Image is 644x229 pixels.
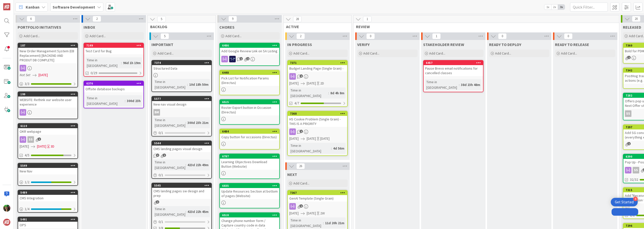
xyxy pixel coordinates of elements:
[570,3,608,12] input: Quick Filter...
[432,33,441,39] span: 1
[498,33,507,39] span: 0
[220,70,279,86] div: 6448Pick List for Notification Params (Directus)
[287,60,348,107] a: 7371Budget Landing Page (Single Grain) -[DATE][DATE]2DTime in [GEOGRAPHIC_DATA]:8d 4h 8m4/7
[18,43,77,48] div: 187
[219,25,234,30] span: CHORES
[558,5,565,10] span: 3x
[296,163,305,169] span: 26
[363,16,372,22] span: 1
[51,144,54,149] div: 3D
[633,197,638,201] div: 4
[287,172,297,177] span: NEXT
[25,81,29,86] span: 3 / 3
[3,205,10,212] img: SL
[84,43,144,77] a: 7149Test Card for BugTime in [GEOGRAPHIC_DATA]:96d 1h 19m0/29
[153,159,185,170] div: Time in [GEOGRAPHIC_DATA]
[220,48,279,54] div: Add Google Review Link on SA Listing
[289,143,331,154] div: Time in [GEOGRAPHIC_DATA]
[424,61,483,76] div: 6457Pause Brevo email notifications for cancelled classes
[38,72,48,78] span: [DATE]
[219,99,280,125] a: 6515Roster Export button in Occasion (Directus)
[18,195,77,201] div: CMS Integration
[153,79,187,90] div: Time in [GEOGRAPHIC_DATA]
[18,123,78,159] a: 6110OKR webpageSS[DATE][DATE]3D4/5
[623,25,641,30] span: RELEASED
[630,177,638,182] span: 32/32
[84,43,143,48] div: 7149
[293,51,309,56] span: Add Card...
[154,61,211,65] div: 7374
[300,204,303,208] span: 1
[152,97,211,101] div: 5577
[561,51,577,56] span: Add Card...
[220,129,279,140] div: 6484Copy button for occasions (Directus)
[152,109,211,116] div: BM
[152,188,211,199] div: CMS landing pages sw design and prep
[424,65,483,76] div: Pause Brevo email notifications for cancelled classes
[18,190,78,213] a: 5489CMS Integration1/4
[627,142,631,145] span: 1
[290,191,347,195] div: 7367
[307,81,316,86] span: [DATE]
[151,141,212,179] a: 5544CMS landing pages visual designTime in [GEOGRAPHIC_DATA]:423d 22h 49m0/1
[459,82,460,87] span: :
[331,146,332,151] span: :
[153,117,185,128] div: Time in [GEOGRAPHIC_DATA]
[38,138,41,141] span: 1
[219,70,280,95] a: 6448Pick List for Notification Params (Directus)
[84,86,143,92] div: Offsite database backups
[293,16,302,22] span: 28
[84,48,143,54] div: Test Card for Bug
[18,217,77,222] div: 5491
[151,42,173,47] span: IMPORTANT
[25,206,29,212] span: 1 / 4
[288,116,347,127] div: HS Cookie Problem (Single Grain) - THIS IS A PRIORITY
[154,97,211,101] div: 5577
[84,43,143,54] div: 7149Test Card for Bug
[632,16,640,22] span: 20
[222,71,279,74] div: 6448
[229,56,236,62] img: MH
[18,43,77,63] div: 187New Order Management System (EB Replacement) [BACKEND AND PRODUT DB COMPLETE]
[293,181,309,186] span: Add Card...
[288,195,347,202] div: GenAI Template (Single Grain)
[18,92,77,97] div: 199
[156,200,159,204] span: 1
[125,98,126,104] span: :
[320,211,325,216] div: 2W
[18,43,78,87] a: 187New Order Management System (EB Replacement) [BACKEND AND PRODUT DB COMPLETE]Not Set[DATE]3/3
[187,82,188,87] span: :
[18,222,77,228] div: OPS
[158,130,163,135] span: 0 / 1
[288,111,347,116] div: 7368
[222,44,279,47] div: 6486
[18,179,77,185] div: 1/2
[544,5,551,10] span: 1x
[225,34,242,38] span: Add Card...
[186,120,210,125] div: 300d 23h 21m
[151,96,212,136] a: 5577New nav visual designBMTime in [GEOGRAPHIC_DATA]:300d 23h 21m0/1
[20,144,29,149] span: [DATE]
[86,57,121,68] div: Time in [GEOGRAPHIC_DATA]
[220,100,279,115] div: 6515Roster Export button in Occasion (Directus)
[289,81,299,86] span: [DATE]
[153,206,185,217] div: Time in [GEOGRAPHIC_DATA]
[555,42,589,47] span: READY TO RELEASE
[289,211,299,216] span: [DATE]
[220,100,279,104] div: 6515
[425,79,459,90] div: Time in [GEOGRAPHIC_DATA]
[84,81,143,92] div: 6376Offsite database backups
[26,4,39,10] span: Kanban
[287,111,348,156] a: 7368HS Cookie Problem (Single Grain) - THIS IS A PRIORITY[DATE][DATE][DATE]Time in [GEOGRAPHIC_DA...
[90,34,106,38] span: Add Card...
[186,209,210,214] div: 423d 22h 45m
[289,136,299,141] span: [DATE]
[564,33,573,39] span: 0
[288,61,347,72] div: 7371Budget Landing Page (Single Grain) -
[152,146,211,152] div: CMS landing pages visual design
[356,24,613,29] span: REVIEW
[126,98,142,104] div: 300d 23h
[222,184,279,188] div: 6835
[220,56,279,62] div: MH
[495,51,511,56] span: Add Card...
